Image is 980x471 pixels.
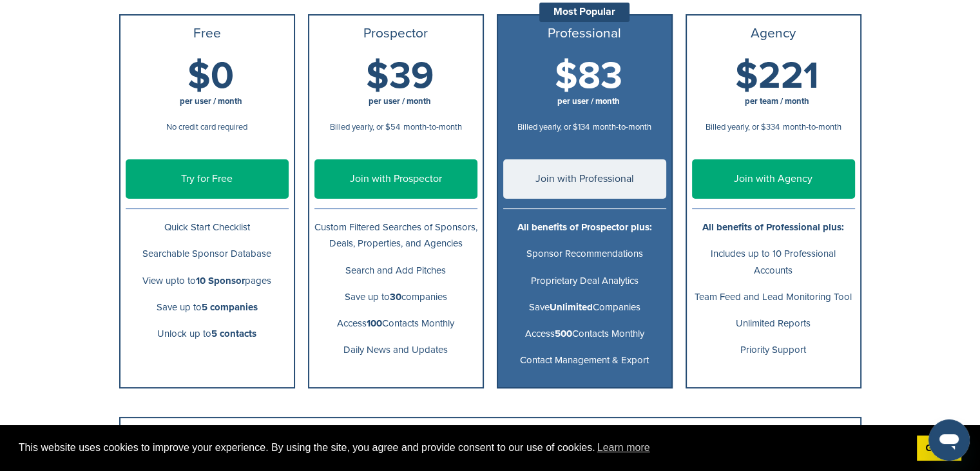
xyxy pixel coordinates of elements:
span: $39 [366,54,434,99]
b: 500 [555,328,572,339]
p: Access Contacts Monthly [314,316,477,332]
span: month-to-month [593,122,651,132]
span: No credit card required [166,122,247,132]
p: Access Contacts Monthly [503,326,666,342]
p: Sponsor Recommendations [503,246,666,262]
p: Unlimited Reports [692,316,855,332]
p: View upto to pages [126,273,289,289]
b: 5 companies [202,301,258,313]
span: Billed yearly, or $334 [706,122,780,132]
span: month-to-month [403,122,462,132]
span: month-to-month [783,122,841,132]
iframe: Button to launch messaging window [928,419,970,461]
b: All benefits of Prospector plus: [517,221,652,233]
p: Save up to companies [314,289,477,305]
p: Searchable Sponsor Database [126,246,289,262]
p: Unlock up to [126,326,289,342]
div: Most Popular [539,3,629,22]
p: Team Feed and Lead Monitoring Tool [692,289,855,305]
a: learn more about cookies [595,438,652,457]
p: Contact Management & Export [503,352,666,368]
a: Join with Professional [503,159,666,199]
b: 100 [367,317,382,329]
h3: Prospector [314,26,477,41]
span: $83 [555,54,622,99]
span: This website uses cookies to improve your experience. By using the site, you agree and provide co... [19,438,907,457]
p: Priority Support [692,342,855,358]
p: Proprietary Deal Analytics [503,273,666,289]
span: per user / month [180,96,242,106]
b: 5 contacts [211,328,256,339]
span: $221 [735,54,819,99]
span: $0 [187,54,234,99]
a: Join with Agency [692,159,855,199]
p: Daily News and Updates [314,342,477,358]
p: Search and Add Pitches [314,263,477,279]
h3: Free [126,26,289,41]
p: Includes up to 10 Professional Accounts [692,246,855,278]
p: Save Companies [503,299,666,316]
span: per user / month [557,96,620,106]
b: All benefits of Professional plus: [702,221,844,233]
span: per user / month [369,96,431,106]
p: Quick Start Checklist [126,219,289,235]
a: dismiss cookie message [917,436,961,461]
p: Save up to [126,299,289,316]
a: Try for Free [126,159,289,199]
span: per team / month [745,96,809,106]
a: Join with Prospector [314,159,477,199]
b: Unlimited [550,301,593,313]
h3: Professional [503,26,666,41]
b: 10 Sponsor [196,275,245,286]
span: Billed yearly, or $54 [330,122,400,132]
span: Billed yearly, or $134 [517,122,590,132]
b: 30 [390,291,401,303]
h3: Agency [692,26,855,41]
p: Custom Filtered Searches of Sponsors, Deals, Properties, and Agencies [314,219,477,252]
